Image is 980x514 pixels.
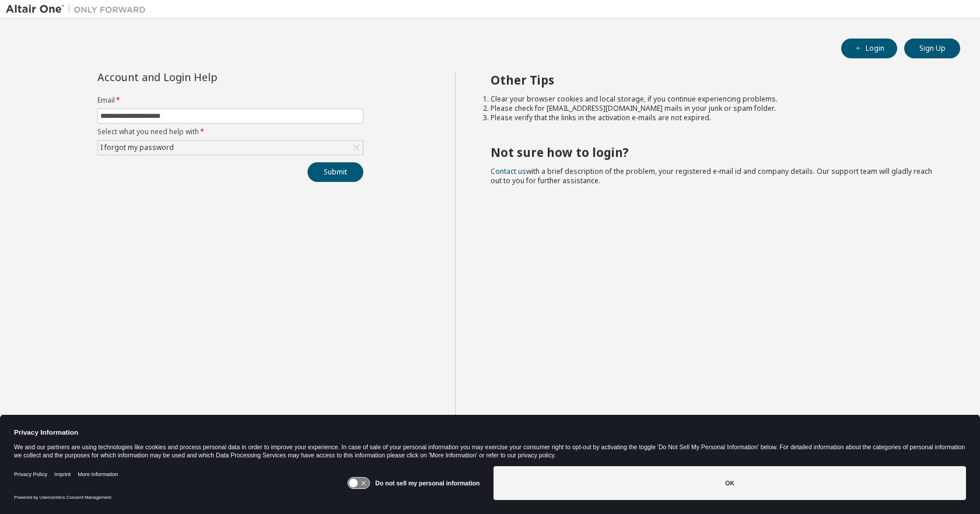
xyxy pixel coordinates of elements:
[99,141,176,154] div: I forgot my password
[904,39,960,58] button: Sign Up
[491,166,932,186] span: with a brief description of the problem, your registered e-mail id and company details. Our suppo...
[491,166,526,176] a: Contact us
[6,4,152,15] img: Altair One
[491,95,940,104] li: Clear your browser cookies and local storage, if you continue experiencing problems.
[491,104,940,113] li: Please check for [EMAIL_ADDRESS][DOMAIN_NAME] mails in your junk or spam folder.
[98,141,363,155] div: I forgot my password
[97,72,310,82] div: Account and Login Help
[307,162,363,182] button: Submit
[491,72,940,88] h2: Other Tips
[491,113,940,123] li: Please verify that the links in the activation e-mails are not expired.
[97,127,363,137] label: Select what you need help with
[97,96,363,105] label: Email
[491,145,940,160] h2: Not sure how to login?
[841,39,897,58] button: Login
